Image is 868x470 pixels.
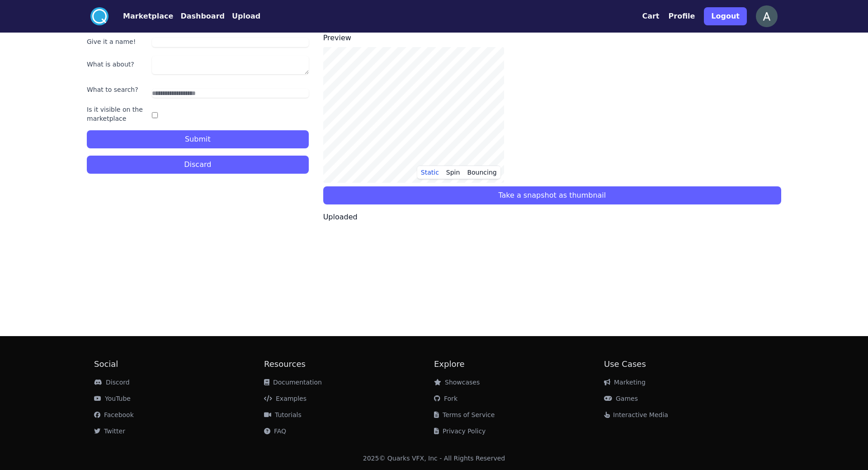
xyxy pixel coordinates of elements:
button: Discard [87,156,309,174]
button: Submit [87,130,309,148]
h3: Preview [323,33,781,43]
button: Profile [669,11,695,22]
label: Is it visible on the marketplace [87,105,148,123]
h2: Social [94,358,264,370]
button: Static [417,166,443,179]
a: Logout [704,4,747,29]
a: Marketing [604,379,646,386]
img: profile [756,5,778,27]
a: FAQ [264,427,286,435]
button: Logout [704,7,747,25]
button: Marketplace [123,11,173,22]
a: Upload [225,11,260,22]
h2: Explore [434,358,604,370]
a: YouTube [94,395,131,402]
a: Showcases [434,379,480,386]
a: Twitter [94,427,125,435]
label: What to search? [87,85,148,94]
a: Privacy Policy [434,427,486,435]
p: Uploaded [323,212,781,223]
a: Terms of Service [434,411,495,418]
div: 2025 © Quarks VFX, Inc - All Rights Reserved [363,454,505,463]
a: Fork [434,395,458,402]
button: Spin [443,166,464,179]
a: Interactive Media [604,411,668,418]
a: Facebook [94,411,134,418]
button: Cart [642,11,659,22]
a: Examples [264,395,307,402]
button: Dashboard [180,11,225,22]
label: Give it a name! [87,37,148,46]
button: Upload [232,11,260,22]
a: Tutorials [264,411,302,418]
a: Documentation [264,379,322,386]
a: Discord [94,379,130,386]
button: Take a snapshot as thumbnail [323,186,781,204]
a: Games [604,395,638,402]
label: What is about? [87,60,148,69]
a: Dashboard [173,11,225,22]
h2: Resources [264,358,434,370]
h2: Use Cases [604,358,774,370]
a: Marketplace [108,11,173,22]
button: Bouncing [463,166,500,179]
